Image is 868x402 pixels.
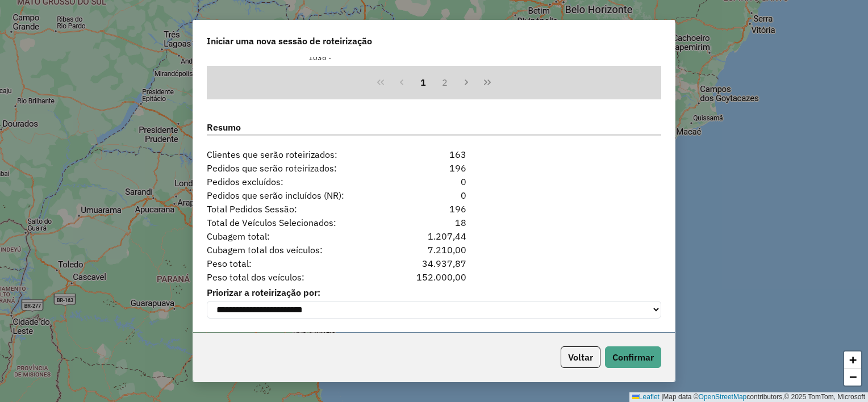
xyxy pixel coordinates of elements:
div: 0 [395,175,473,189]
a: Zoom in [844,351,861,368]
span: Peso total: [200,257,395,270]
div: 0 [395,189,473,202]
div: 1.207,44 [395,229,473,243]
span: Cubagem total: [200,229,395,243]
div: 34.937,87 [395,257,473,270]
span: Total de Veículos Selecionados: [200,216,395,229]
div: 163 [395,148,473,161]
label: Resumo [207,120,661,136]
span: Pedidos que serão roteirizados: [200,161,395,175]
a: Zoom out [844,368,861,386]
button: 2 [434,72,456,93]
span: Cubagem total dos veículos: [200,243,395,257]
label: Priorizar a roteirização por: [207,286,661,299]
span: − [849,370,857,384]
a: OpenStreetMap [699,393,747,401]
span: | [661,393,663,401]
div: 7.210,00 [395,243,473,257]
span: + [849,353,857,367]
button: Last Page [477,72,498,93]
button: Confirmar [605,346,661,368]
button: Next Page [456,72,477,93]
div: Map data © contributors,© 2025 TomTom, Microsoft [629,392,868,402]
span: Clientes que serão roteirizados: [200,148,395,161]
span: Peso total dos veículos: [200,270,395,284]
button: 1 [412,72,434,93]
span: Pedidos que serão incluídos (NR): [200,189,395,202]
a: Leaflet [632,393,660,401]
button: Voltar [561,346,600,368]
div: 152.000,00 [395,270,473,284]
div: 18 [395,216,473,229]
span: Total Pedidos Sessão: [200,202,395,216]
div: 196 [395,202,473,216]
span: Pedidos excluídos: [200,175,395,189]
div: 196 [395,161,473,175]
span: Iniciar uma nova sessão de roteirização [207,34,372,48]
